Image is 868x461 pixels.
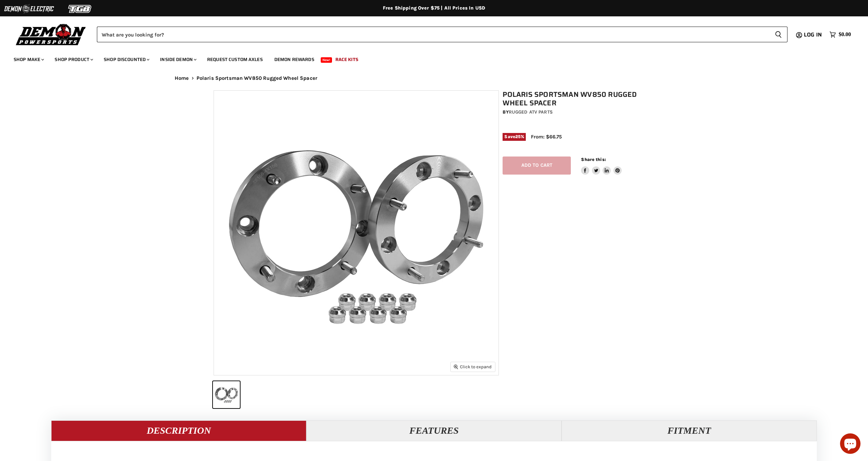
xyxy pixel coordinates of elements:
[839,31,851,38] span: $0.00
[9,50,849,66] ul: Main menu
[197,75,317,81] span: Polaris Sportsman WV850 Rugged Wheel Spacer
[838,433,863,456] inbox-online-store-chat: Shopify online store chat
[503,133,526,140] span: Save %
[321,57,332,63] span: New!
[306,420,562,441] button: Features
[55,2,106,15] img: TGB Logo 2
[99,53,154,66] a: Shop Discounted
[14,22,88,46] img: Demon Powersports
[49,53,97,66] a: Shop Product
[769,27,787,42] button: Search
[330,53,363,66] a: Race Kits
[451,362,495,371] button: Click to expand
[202,53,268,66] a: Request Custom Axles
[214,91,498,375] img: Polaris Sportsman WV850 Rugged Wheel Spacer
[155,53,201,66] a: Inside Demon
[509,109,553,115] a: Rugged ATV Parts
[801,32,826,38] a: Log in
[97,27,787,42] form: Product
[9,53,48,66] a: Shop Make
[826,30,854,40] a: $0.00
[804,30,822,39] span: Log in
[503,90,658,107] h1: Polaris Sportsman WV850 Rugged Wheel Spacer
[581,157,606,162] span: Share this:
[161,75,707,81] nav: Breadcrumbs
[213,381,240,408] button: Polaris Sportsman WV850 Rugged Wheel Spacer thumbnail
[454,364,492,369] span: Click to expand
[269,53,319,66] a: Demon Rewards
[515,134,521,139] span: 25
[562,420,817,441] button: Fitment
[161,5,707,11] div: Free Shipping Over $75 | All Prices In USD
[97,27,769,42] input: Search
[175,75,189,81] a: Home
[503,108,658,116] div: by
[531,134,562,140] span: From: $66.75
[3,2,55,15] img: Demon Electric Logo 2
[51,420,306,441] button: Description
[581,157,622,175] aside: Share this:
